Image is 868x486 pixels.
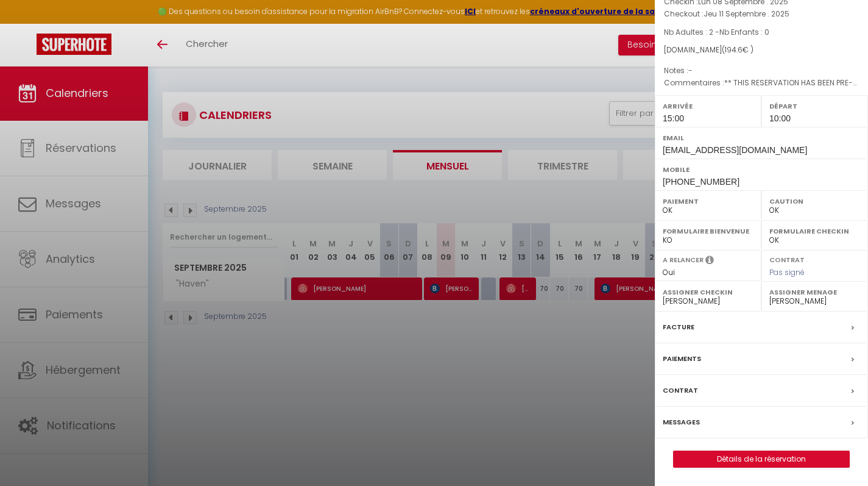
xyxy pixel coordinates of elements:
[722,45,753,55] span: ( € )
[769,255,805,263] label: Contrat
[674,451,849,467] a: Détails de la réservation
[719,27,769,37] span: Nb Enfants : 0
[688,65,693,76] span: -
[664,65,859,77] p: Notes :
[663,286,753,298] label: Assigner Checkin
[705,255,714,268] i: Sélectionner OUI si vous souhaiter envoyer les séquences de messages post-checkout
[663,145,807,155] span: [EMAIL_ADDRESS][DOMAIN_NAME]
[663,352,701,365] label: Paiements
[663,321,694,334] label: Facture
[663,132,860,144] label: Email
[663,163,860,176] label: Mobile
[725,45,743,55] span: 194.6
[769,225,860,237] label: Formulaire Checkin
[663,384,698,397] label: Contrat
[769,113,791,123] span: 10:00
[664,27,769,37] span: Nb Adultes : 2 -
[663,195,753,207] label: Paiement
[663,113,684,123] span: 15:00
[663,416,700,429] label: Messages
[663,255,704,265] label: A relancer
[769,100,860,112] label: Départ
[673,451,850,468] button: Détails de la réservation
[663,225,753,237] label: Formulaire Bienvenue
[664,45,859,56] div: [DOMAIN_NAME]
[664,77,859,89] p: Commentaires :
[664,8,859,20] p: Checkout :
[769,195,860,207] label: Caution
[704,9,789,19] span: Jeu 11 Septembre . 2025
[663,177,739,187] span: [PHONE_NUMBER]
[663,100,753,112] label: Arrivée
[769,286,860,298] label: Assigner Menage
[769,267,805,277] span: Pas signé
[10,5,46,41] button: Ouvrir le widget de chat LiveChat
